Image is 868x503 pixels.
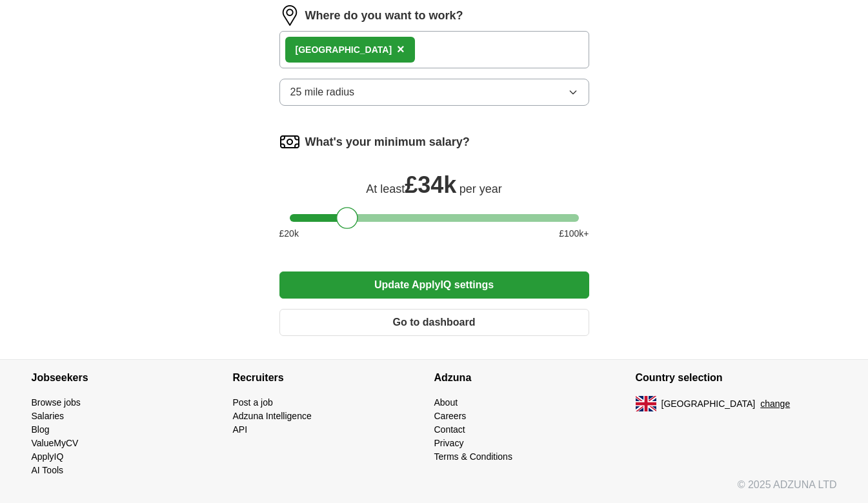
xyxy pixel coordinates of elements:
button: change [760,397,790,411]
div: [GEOGRAPHIC_DATA] [296,43,392,57]
a: Post a job [233,397,273,408]
img: location.png [279,5,300,26]
a: Careers [434,411,467,421]
button: Update ApplyIQ settings [279,271,589,299]
img: salary.png [279,132,300,152]
label: Where do you want to work? [305,7,463,25]
a: API [233,424,248,435]
span: per year [459,182,502,195]
a: Salaries [32,411,65,421]
a: Privacy [434,438,464,448]
a: About [434,397,458,408]
a: ApplyIQ [32,451,64,462]
span: 25 mile radius [290,84,355,100]
a: Contact [434,424,465,435]
a: Adzuna Intelligence [233,411,312,421]
a: ValueMyCV [32,438,79,448]
a: AI Tools [32,465,64,475]
span: [GEOGRAPHIC_DATA] [661,397,756,411]
label: What's your minimum salary? [305,133,470,151]
div: © 2025 ADZUNA LTD [21,477,847,503]
span: £ 100 k+ [559,227,589,241]
a: Browse jobs [32,397,81,408]
a: Blog [32,424,50,435]
span: × [397,42,405,56]
span: £ 34k [405,172,456,198]
button: Go to dashboard [279,309,589,336]
span: £ 20 k [279,227,299,241]
span: At least [366,182,405,195]
button: 25 mile radius [279,79,589,106]
h4: Country selection [636,360,837,396]
a: Terms & Conditions [434,451,512,462]
img: UK flag [636,396,656,411]
button: × [397,40,405,59]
